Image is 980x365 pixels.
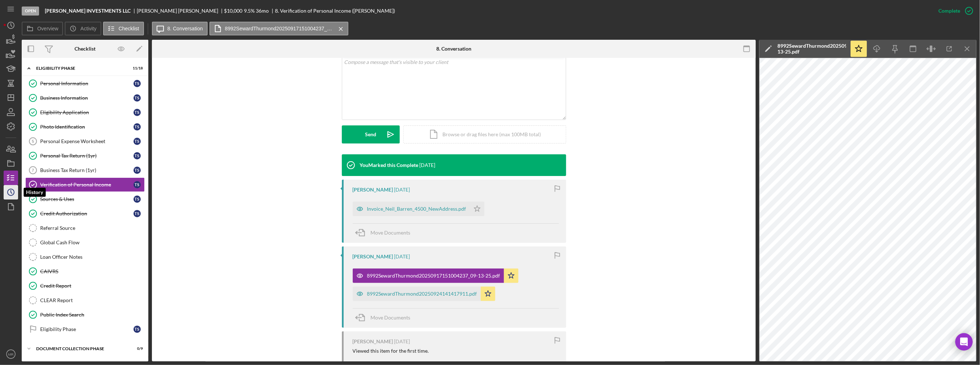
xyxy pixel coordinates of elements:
div: [PERSON_NAME] [PERSON_NAME] [137,8,224,14]
div: Viewed this item for the first time. [353,348,429,354]
div: Global Cash Flow [40,240,144,245]
a: Public Index Search [25,308,145,322]
div: 8992SewardThurmond20250917151004237_09-13-25.pdf [777,43,846,55]
button: 8992SewardThurmond20250917151004237_09-13-25.pdf [353,269,518,283]
button: Send [342,125,400,143]
div: 8992SewardThurmond20250917151004237_09-13-25.pdf [367,273,500,279]
a: CAIVRS [25,264,145,279]
time: 2025-09-26 13:46 [420,162,436,168]
div: T S [133,167,141,174]
div: Eligibility Application [40,109,133,115]
div: T S [133,109,141,116]
span: Move Documents [371,314,411,321]
span: $10,000 [224,8,243,14]
div: CLEAR Report [40,297,144,303]
a: CLEAR Report [25,293,145,308]
div: [PERSON_NAME] [353,187,393,193]
div: T S [133,196,141,203]
button: 8. Conversation [152,22,208,35]
b: [PERSON_NAME] INVESTMENTS LLC [45,8,131,14]
time: 2025-09-25 20:28 [394,254,410,259]
div: 36 mo [256,8,269,14]
a: Verification of Personal IncomeTS [25,177,145,192]
div: Invoice_Neil_Barren_4500_NewAddress.pdf [367,206,466,212]
div: Personal Tax Return (1yr) [40,153,133,159]
a: 5Personal Expense WorksheetTS [25,134,145,149]
a: 7Business Tax Return (1yr)TS [25,163,145,177]
div: Personal Information [40,81,133,86]
button: Move Documents [353,224,418,242]
div: [PERSON_NAME] [353,339,393,344]
a: Credit Report [25,279,145,293]
text: MR [8,352,14,356]
div: T S [133,210,141,217]
div: Referral Source [40,225,144,231]
div: Send [365,125,376,143]
button: 8992SewardThurmond20250917151004237_09-13-25.pdf [209,22,348,35]
div: 9.5 % [244,8,255,14]
label: Overview [37,26,58,31]
button: Overview [22,22,63,35]
div: Open Intercom Messenger [955,333,973,351]
a: Eligibility PhaseTS [25,322,145,336]
tspan: 5 [32,139,34,143]
a: Credit AuthorizationTS [25,206,145,221]
button: Complete [931,4,976,18]
button: MR [4,347,18,361]
div: Business Information [40,95,133,101]
time: 2025-09-25 20:23 [394,339,410,344]
a: Loan Officer Notes [25,250,145,264]
button: Checklist [103,22,144,35]
a: Business InformationTS [25,91,145,105]
div: Personal Expense Worksheet [40,138,133,144]
div: T S [133,326,141,333]
div: [PERSON_NAME] [353,254,393,259]
time: 2025-09-25 20:32 [394,187,410,193]
a: Eligibility ApplicationTS [25,105,145,120]
div: Credit Report [40,283,144,289]
label: 8992SewardThurmond20250917151004237_09-13-25.pdf [225,26,334,31]
tspan: 7 [32,168,34,172]
a: Personal Tax Return (1yr)TS [25,149,145,163]
a: Sources & UsesTS [25,192,145,206]
div: Loan Officer Notes [40,254,144,260]
div: Eligibility Phase [36,66,125,70]
div: Photo Identification [40,124,133,130]
div: 8. Conversation [436,46,471,52]
div: Checklist [75,46,96,52]
div: 0 / 9 [130,347,143,351]
div: Document Collection Phase [36,347,125,351]
div: Verification of Personal Income [40,182,133,188]
div: Business Tax Return (1yr) [40,167,133,173]
div: Sources & Uses [40,196,133,202]
div: Open [22,7,39,16]
label: 8. Conversation [167,26,203,31]
div: 8992SewardThurmond20250924141417911.pdf [367,291,477,297]
div: 11 / 18 [130,66,143,70]
div: CAIVRS [40,269,144,274]
button: 8992SewardThurmond20250924141417911.pdf [353,287,495,301]
div: T S [133,123,141,130]
a: Photo IdentificationTS [25,120,145,134]
div: T S [133,138,141,145]
div: T S [133,152,141,159]
div: T S [133,80,141,87]
a: Global Cash Flow [25,235,145,250]
div: Public Index Search [40,312,144,318]
span: Move Documents [371,229,411,236]
a: Referral Source [25,221,145,235]
div: T S [133,94,141,102]
a: Personal InformationTS [25,76,145,91]
div: T S [133,181,141,188]
div: Complete [938,4,960,18]
button: Invoice_Neil_Barren_4500_NewAddress.pdf [353,202,484,216]
button: Move Documents [353,309,418,327]
div: Credit Authorization [40,211,133,216]
div: 8. Verification of Personal Income ([PERSON_NAME]) [275,8,395,14]
label: Activity [80,26,96,31]
div: You Marked this Complete [360,162,419,168]
button: Activity [65,22,101,35]
label: Checklist [119,26,139,31]
div: Eligibility Phase [40,326,133,332]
